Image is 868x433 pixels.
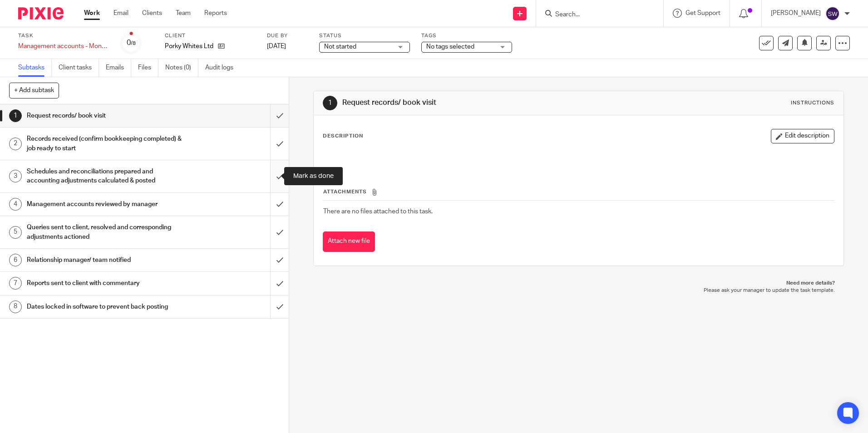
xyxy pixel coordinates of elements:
p: Please ask your manager to update the task template. [322,287,834,294]
div: 4 [9,198,22,211]
div: Management accounts - Monthly [18,42,109,51]
a: Client tasks [59,59,99,77]
span: [DATE] [267,43,286,49]
div: 0 [127,38,136,48]
div: 1 [323,96,337,110]
h1: Request records/ book visit [27,109,183,123]
span: Get Support [686,10,720,16]
span: Not started [324,44,356,50]
label: Status [319,32,410,39]
label: Client [165,32,256,39]
div: 6 [9,254,22,266]
div: 8 [9,300,22,313]
label: Due by [267,32,308,39]
p: Description [323,133,363,140]
h1: Queries sent to client, resolved and corresponding adjustments actioned [27,221,183,244]
input: Search [554,11,636,19]
div: 7 [9,277,22,290]
div: 1 [9,109,22,122]
h1: Request records/ book visit [342,98,598,108]
button: Edit description [771,129,834,143]
a: Work [84,9,100,18]
a: Files [138,59,158,77]
a: Clients [142,9,162,18]
a: Notes (0) [165,59,198,77]
div: 5 [9,226,22,239]
span: There are no files attached to this task. [323,208,433,215]
h1: Records received (confirm bookkeeping completed) & job ready to start [27,132,183,155]
span: Attachments [323,189,367,194]
button: Attach new file [323,231,375,252]
h1: Reports sent to client with commentary [27,276,183,290]
h1: Dates locked in software to prevent back posting [27,300,183,314]
span: No tags selected [426,44,474,50]
div: 3 [9,170,22,182]
label: Tags [421,32,512,39]
p: Porky Whites Ltd [165,42,213,51]
a: Reports [204,9,227,18]
div: 2 [9,138,22,150]
a: Emails [106,59,131,77]
a: Team [176,9,191,18]
button: + Add subtask [9,83,59,98]
a: Subtasks [18,59,52,77]
p: [PERSON_NAME] [771,9,821,18]
div: Instructions [791,99,834,107]
img: Pixie [18,7,64,20]
h1: Relationship manager/ team notified [27,253,183,267]
p: Need more details? [322,280,834,287]
h1: Schedules and reconciliations prepared and accounting adjustments calculated & posted [27,165,183,188]
h1: Management accounts reviewed by manager [27,197,183,211]
a: Email [113,9,128,18]
img: svg%3E [825,6,840,21]
label: Task [18,32,109,39]
a: Audit logs [205,59,240,77]
small: /8 [131,41,136,46]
